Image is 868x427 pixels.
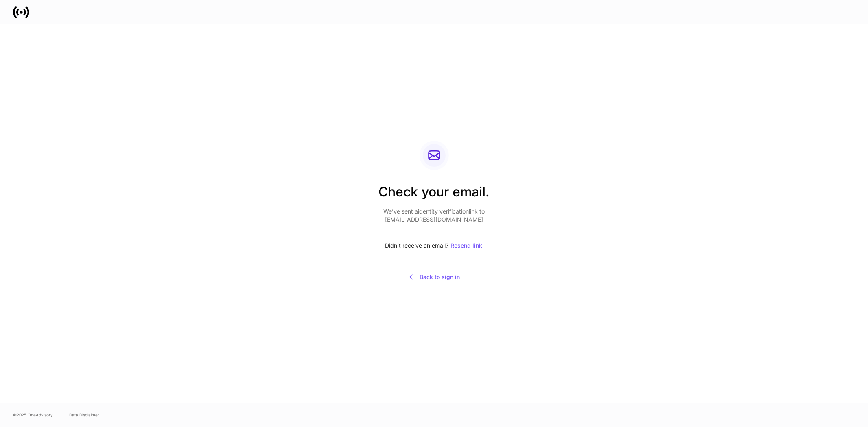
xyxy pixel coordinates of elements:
[378,183,490,207] h2: Check your email.
[13,412,53,418] span: © 2025 OneAdvisory
[451,243,483,248] div: Resend link
[450,237,483,255] button: Resend link
[378,268,490,286] button: Back to sign in
[378,237,490,255] div: Didn’t receive an email?
[408,273,460,281] div: Back to sign in
[378,207,490,224] p: We’ve sent a identity verification link to [EMAIL_ADDRESS][DOMAIN_NAME]
[69,412,99,418] a: Data Disclaimer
